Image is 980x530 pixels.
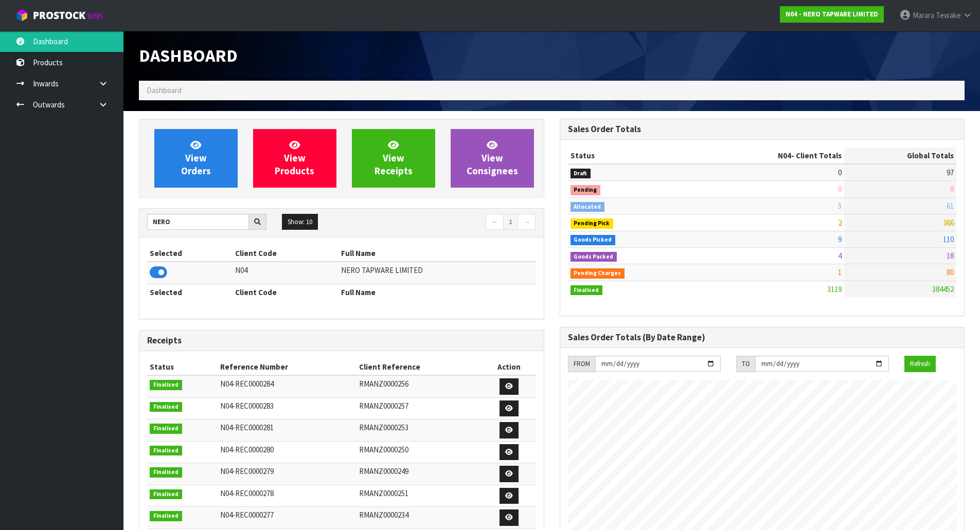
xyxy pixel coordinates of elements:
span: N04-REC0000279 [220,466,274,476]
a: ViewConsignees [451,129,534,188]
span: N04-REC0000284 [220,379,274,389]
span: Finalised [150,467,182,478]
strong: N04 - NERO TAPWARE LIMITED [786,10,878,19]
a: 1 [503,214,518,230]
span: View Consignees [467,139,518,177]
span: N04-REC0000283 [220,401,274,411]
th: Full Name [338,245,536,262]
span: 366 [943,217,954,227]
a: ← [486,214,504,230]
span: 1 [838,267,842,277]
button: Refresh [904,356,936,372]
th: Client Code [233,284,338,300]
span: Pending [571,185,601,195]
span: 8 [950,184,954,194]
span: 80 [947,267,954,277]
a: ViewReceipts [352,129,435,188]
th: Client Code [233,245,338,262]
span: 61 [947,201,954,211]
span: 110 [943,234,954,244]
span: RMANZ0000249 [359,466,408,476]
span: RMANZ0000234 [359,510,408,520]
th: Selected [147,284,233,300]
button: Show: 10 [282,214,318,230]
span: Finalised [150,489,182,500]
span: View Receipts [375,139,413,177]
img: cube-alt.png [15,9,28,22]
span: N04-REC0000280 [220,445,274,454]
span: Goods Picked [571,235,616,245]
span: Finalised [150,402,182,412]
span: N04-REC0000281 [220,423,274,432]
th: Reference Number [218,359,356,375]
a: → [518,214,536,230]
th: Status [568,148,696,164]
th: Action [482,359,536,375]
span: 3119 [827,284,842,294]
nav: Page navigation [349,214,536,232]
span: Finalised [150,380,182,390]
th: Selected [147,245,233,262]
span: Goods Packed [571,252,617,262]
span: 97 [947,168,954,177]
span: Dashboard [147,85,182,95]
span: 9 [838,234,842,244]
a: ViewProducts [253,129,336,188]
span: 5 [838,201,842,211]
span: RMANZ0000253 [359,423,408,432]
span: N04-REC0000278 [220,488,274,498]
h3: Sales Order Totals [568,124,957,134]
h3: Receipts [147,336,536,345]
span: 2 [838,217,842,227]
span: Marara [913,10,934,20]
h3: Sales Order Totals (By Date Range) [568,333,957,342]
span: Finalised [150,511,182,521]
th: - Client Totals [696,148,844,164]
a: N04 - NERO TAPWARE LIMITED [780,6,884,23]
div: FROM [568,356,595,372]
small: WMS [87,11,103,21]
span: Draft [571,169,591,179]
td: NERO TAPWARE LIMITED [338,262,536,284]
th: Client Reference [357,359,483,375]
span: Pending Charges [571,268,625,279]
span: 0 [838,168,842,177]
span: RMANZ0000256 [359,379,408,389]
th: Global Totals [844,148,956,164]
span: Allocated [571,202,605,212]
span: N04 [778,151,791,160]
span: 4 [838,251,842,261]
span: Finalised [150,446,182,456]
span: RMANZ0000257 [359,401,408,411]
span: View Products [275,139,314,177]
span: N04-REC0000277 [220,510,274,520]
span: Dashboard [139,45,238,66]
span: View Orders [181,139,211,177]
div: TO [736,356,755,372]
span: 18 [947,251,954,261]
td: N04 [233,262,338,284]
span: 384452 [932,284,954,294]
span: Pending Pick [571,218,614,229]
span: Finalised [150,424,182,434]
input: Search clients [147,214,249,230]
span: RMANZ0000250 [359,445,408,454]
span: Finalised [571,285,603,296]
span: ProStock [33,9,85,22]
a: ViewOrders [154,129,238,188]
th: Status [147,359,218,375]
span: RMANZ0000251 [359,488,408,498]
span: 0 [838,184,842,194]
th: Full Name [338,284,536,300]
span: Tewake [936,10,961,20]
